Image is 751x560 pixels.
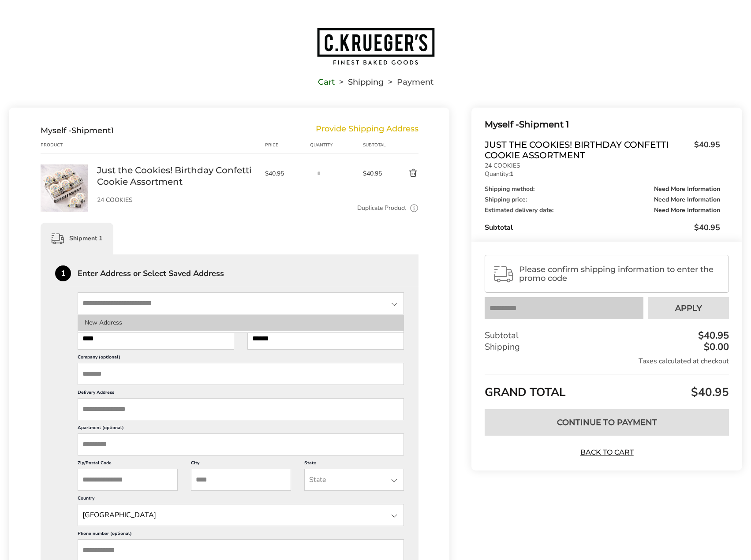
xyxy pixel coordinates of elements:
[78,315,404,331] li: New Address
[97,164,256,187] a: Just the Cookies! Birthday Confetti Cookie Assortment
[485,341,729,353] div: Shipping
[689,385,729,400] span: $40.95
[357,203,406,213] a: Duplicate Product
[41,142,97,149] div: Product
[310,164,328,182] input: Quantity input
[78,269,418,277] div: Enter Address or Select Saved Address
[78,389,404,398] label: Delivery Address
[310,142,363,149] div: Quantity
[304,460,404,469] label: State
[694,222,720,233] span: $40.95
[654,207,720,213] span: Need More Information
[78,328,234,350] input: First Name
[485,139,720,161] a: Just the Cookies! Birthday Confetti Cookie Assortment$40.95
[485,330,729,341] div: Subtotal
[485,197,720,203] div: Shipping price:
[485,222,720,233] div: Subtotal
[78,398,404,420] input: Delivery Address
[485,374,729,403] div: GRAND TOTAL
[510,170,513,178] strong: 1
[191,469,291,491] input: City
[78,495,404,504] label: Country
[316,126,418,135] div: Provide Shipping Address
[41,126,71,135] span: Myself -
[41,164,88,172] a: Just the Cookies! Birthday Confetti Cookie Assortment
[41,164,88,212] img: Just the Cookies! Birthday Confetti Cookie Assortment
[316,27,435,66] img: C.KRUEGER'S
[41,126,114,135] div: Shipment
[648,297,729,319] button: Apply
[485,163,720,169] p: 24 COOKIES
[78,425,404,433] label: Apartment (optional)
[696,331,729,340] div: $40.95
[318,79,335,85] a: Cart
[485,186,720,192] div: Shipping method:
[654,197,720,203] span: Need More Information
[78,530,404,539] label: Phone number (optional)
[576,448,638,457] a: Back to Cart
[389,168,419,179] button: Delete product
[78,504,404,526] input: State
[485,117,720,132] div: Shipment 1
[485,356,729,366] div: Taxes calculated at checkout
[304,469,404,491] input: State
[265,169,306,178] span: $40.95
[485,119,519,130] span: Myself -
[485,409,729,436] button: Continue to Payment
[702,342,729,352] div: $0.00
[247,328,404,350] input: Last Name
[265,142,310,149] div: Price
[78,363,404,385] input: Company
[78,354,404,363] label: Company (optional)
[363,169,388,178] span: $40.95
[675,304,702,312] span: Apply
[78,460,178,469] label: Zip/Postal Code
[335,79,384,85] li: Shipping
[363,142,388,149] div: Subtotal
[78,433,404,455] input: Apartment
[41,223,113,254] div: Shipment 1
[485,171,720,177] p: Quantity:
[55,265,71,281] div: 1
[111,126,114,135] span: 1
[97,197,256,203] p: 24 COOKIES
[690,139,720,158] span: $40.95
[9,27,742,66] a: Go to home page
[78,292,404,314] input: State
[519,265,721,283] span: Please confirm shipping information to enter the promo code
[485,207,720,213] div: Estimated delivery date:
[485,139,690,161] span: Just the Cookies! Birthday Confetti Cookie Assortment
[397,79,433,85] span: Payment
[654,186,720,192] span: Need More Information
[78,469,178,491] input: ZIP
[191,460,291,469] label: City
